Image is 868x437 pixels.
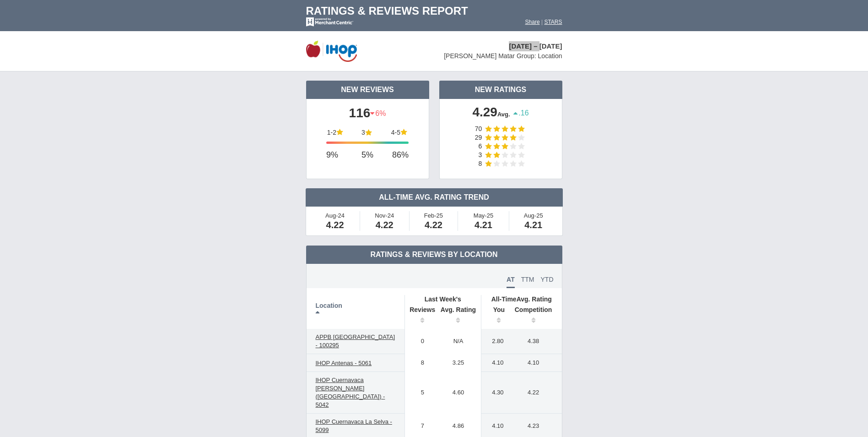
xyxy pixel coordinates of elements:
[400,129,407,135] img: star-full-15.png
[510,134,517,141] img: star-full-15.png
[518,143,525,149] img: star-empty-15.png
[518,134,525,141] img: star-empty-15.png
[481,295,562,303] th: Avg. Rating
[493,134,500,141] img: star-full-15.png
[474,220,492,230] span: 4.21
[510,303,562,329] th: Competition: activate to sort column ascending
[365,129,372,136] img: star-full-15.png
[444,52,562,60] span: [PERSON_NAME] Matar Group: Location
[311,211,360,231] td: Aug-24
[541,276,554,283] span: YTD
[501,143,508,149] img: star-full-15.png
[336,129,343,135] img: star-full-15.png
[311,332,400,351] a: APPB [GEOGRAPHIC_DATA] - 100295
[311,358,377,369] a: IHOP Antenas - 5061
[311,416,400,436] a: IHOP Cuernavaca La Selva - 5099
[436,303,481,329] th: Avg. Rating: activate to sort column ascending
[497,111,510,118] span: Avg.
[518,160,525,167] img: star-empty-15.png
[370,107,386,120] span: 6%
[357,146,377,164] td: 5%
[361,129,365,136] td: 3
[518,126,525,132] img: star-full-15.png
[485,143,492,149] img: star-full-15.png
[541,19,543,25] span: |
[326,129,336,136] td: 1-2
[307,295,405,329] th: Location: activate to sort column descending
[481,329,510,354] td: 2.80
[510,152,517,158] img: star-empty-15.png
[518,152,525,158] img: star-empty-15.png
[436,329,481,354] td: N/A
[493,126,500,132] img: star-full-15.png
[524,220,542,230] span: 4.21
[458,211,509,231] td: May-25
[491,295,517,303] span: All-Time
[510,329,562,354] td: 4.38
[485,152,492,158] img: star-full-15.png
[316,360,372,366] span: IHOP Antenas - 5061
[544,19,562,25] a: STARS
[513,106,528,120] span: .16
[404,295,481,303] th: Last Week's
[439,81,562,99] td: New Ratings
[311,375,400,410] a: IHOP Cuernavaca [PERSON_NAME] ([GEOGRAPHIC_DATA]) - 5042
[390,129,400,136] td: 4-5
[501,126,508,132] img: star-full-15.png
[316,333,395,349] span: APPB [GEOGRAPHIC_DATA] - 100295
[510,160,517,167] img: star-empty-15.png
[525,19,540,25] a: Share
[404,329,436,354] td: 0
[440,104,562,123] td: 4.29
[306,17,353,27] img: mc-powered-by-logo-white-103.png
[507,276,515,288] span: AT
[316,418,392,433] span: IHOP Cuernavaca La Selva - 5099
[501,160,508,167] img: star-empty-15.png
[493,143,500,149] img: star-full-15.png
[377,146,409,164] td: 86%
[436,354,481,372] td: 3.25
[404,303,436,329] th: Reviews: activate to sort column ascending
[436,372,481,414] td: 4.60
[376,220,394,230] span: 4.22
[510,143,517,149] img: star-empty-15.png
[485,134,492,141] img: star-full-15.png
[326,146,357,164] td: 9%
[307,101,429,126] td: 116
[485,126,492,132] img: star-full-15.png
[501,152,508,158] img: star-empty-15.png
[481,303,510,329] th: You: activate to sort column ascending
[306,188,563,207] td: All-Time Avg. Rating Trend
[475,134,485,143] td: 29
[475,152,485,160] td: 3
[510,126,517,132] img: star-full-15.png
[306,81,429,99] td: New Reviews
[360,211,410,231] td: Nov-24
[481,354,510,372] td: 4.10
[404,354,436,372] td: 8
[326,220,344,230] span: 4.22
[510,354,562,372] td: 4.10
[306,40,357,62] img: stars-applebees-ihop-logo-50.png
[510,372,562,414] td: 4.22
[475,126,485,134] td: 70
[410,211,458,231] td: Feb-25
[493,160,500,167] img: star-empty-15.png
[493,152,500,158] img: star-full-15.png
[316,377,385,408] span: IHOP Cuernavaca [PERSON_NAME] ([GEOGRAPHIC_DATA]) - 5042
[485,160,492,167] img: star-full-15.png
[475,160,485,169] td: 8
[475,143,485,152] td: 6
[425,220,442,230] span: 4.22
[501,134,508,141] img: star-full-15.png
[521,276,534,283] span: TTM
[481,372,510,414] td: 4.30
[509,42,562,50] span: [DATE] – [DATE]
[306,246,562,264] td: Ratings & Reviews by Location
[404,372,436,414] td: 5
[509,211,558,231] td: Aug-25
